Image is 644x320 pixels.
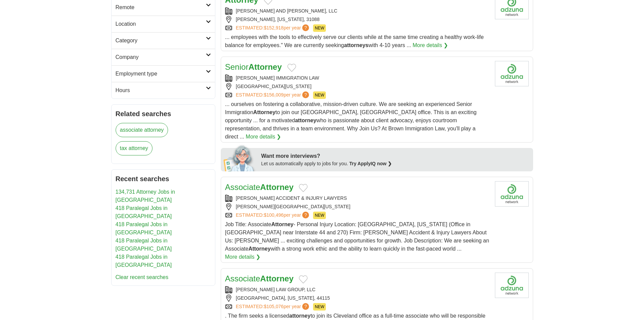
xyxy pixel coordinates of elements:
[112,82,215,99] a: Hours
[271,221,293,227] strong: Attorney
[225,221,489,252] span: Job Title: Associate - Personal Injury Location: [GEOGRAPHIC_DATA], [US_STATE] (Office in [GEOGRA...
[225,7,490,15] div: [PERSON_NAME] AND [PERSON_NAME], LLC
[223,144,256,171] img: apply-iq-scientist.png
[225,274,294,283] a: AssociateAttorney
[225,34,484,48] span: ... employees with the tools to effectively serve our clients while at the same time creating a h...
[349,161,392,166] a: Try ApplyIQ now ❯
[299,184,308,192] button: Add to favorite jobs
[264,92,283,98] span: $156,009
[261,152,529,160] div: Want more interviews?
[225,183,294,192] a: AssociateAttorney
[116,70,206,78] h2: Employment type
[116,141,153,155] a: tax attorney
[225,101,477,140] span: ... ourselves on fostering a collaborative, mission-driven culture. We are seeking an experienced...
[225,195,490,202] div: [PERSON_NAME] ACCIDENT & INJURY LAWYERS
[313,212,326,219] span: NEW
[225,286,490,293] div: [PERSON_NAME] LAW GROUP, LLC
[116,20,206,28] h2: Location
[116,123,168,137] a: associate attorney
[260,183,294,192] strong: Attorney
[264,25,283,30] span: $152,918
[344,42,368,48] strong: attorneys
[225,203,490,210] div: [PERSON_NAME][GEOGRAPHIC_DATA][US_STATE]
[495,181,529,207] img: Company logo
[495,61,529,86] img: Company logo
[116,109,211,119] h2: Related searches
[225,295,490,302] div: [GEOGRAPHIC_DATA], [US_STATE], 44115
[261,160,529,167] div: Let us automatically apply to jobs for you.
[264,212,283,218] span: $100,496
[313,91,326,99] span: NEW
[302,24,309,31] span: ?
[236,91,311,99] a: ESTIMATED:$156,009per year?
[225,62,282,71] a: SeniorAttorney
[313,303,326,311] span: NEW
[302,91,309,98] span: ?
[260,274,294,283] strong: Attorney
[236,212,311,219] a: ESTIMATED:$100,496per year?
[248,246,271,252] strong: Attorney
[116,274,169,280] a: Clear recent searches
[299,275,308,283] button: Add to favorite jobs
[246,133,281,141] a: More details ❯
[112,49,215,65] a: Company
[253,109,276,115] strong: Attorney
[313,24,326,32] span: NEW
[287,64,296,72] button: Add to favorite jobs
[264,304,283,309] span: $105,076
[116,86,206,94] h2: Hours
[225,83,490,90] div: [GEOGRAPHIC_DATA][US_STATE]
[302,303,309,310] span: ?
[225,253,261,261] a: More details ❯
[116,3,206,12] h2: Remote
[225,16,490,23] div: [PERSON_NAME], [US_STATE], 31088
[112,16,215,32] a: Location
[295,118,316,123] strong: attorney
[116,37,206,45] h2: Category
[116,221,172,235] a: 418 Paralegal Jobs in [GEOGRAPHIC_DATA]
[116,205,172,219] a: 418 Paralegal Jobs in [GEOGRAPHIC_DATA]
[116,189,175,203] a: 134,731 Attorney Jobs in [GEOGRAPHIC_DATA]
[413,41,448,49] a: More details ❯
[236,24,311,32] a: ESTIMATED:$152,918per year?
[225,74,490,82] div: [PERSON_NAME] IMMIGRATION LAW
[116,238,172,252] a: 418 Paralegal Jobs in [GEOGRAPHIC_DATA]
[302,212,309,218] span: ?
[289,313,311,319] strong: attorney
[112,32,215,49] a: Category
[112,65,215,82] a: Employment type
[248,62,282,71] strong: Attorney
[236,303,311,311] a: ESTIMATED:$105,076per year?
[116,174,211,184] h2: Recent searches
[116,53,206,61] h2: Company
[495,273,529,298] img: Company logo
[116,254,172,268] a: 418 Paralegal Jobs in [GEOGRAPHIC_DATA]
